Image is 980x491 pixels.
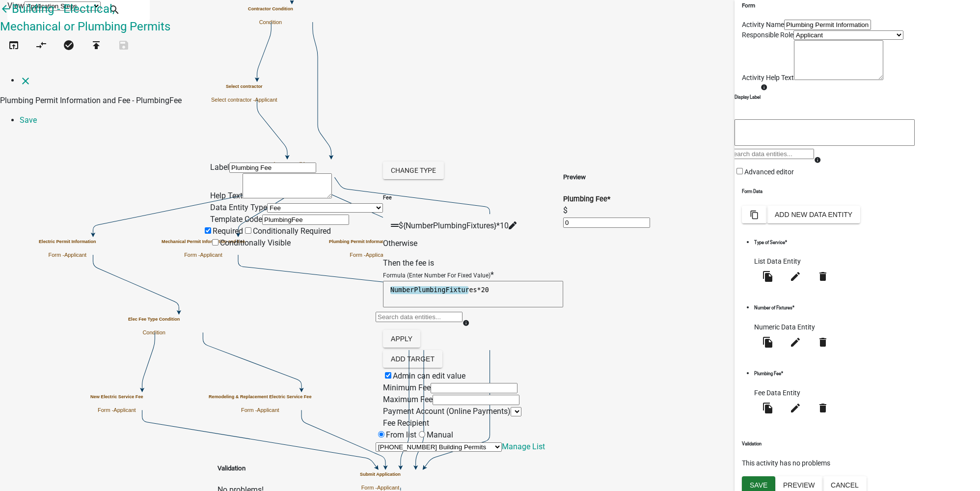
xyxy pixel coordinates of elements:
i: file_copy [762,271,774,282]
input: Conditionally Required [245,227,251,234]
label: Template Code [210,215,262,224]
button: Auto Layout [27,35,55,56]
i: check_circle [63,39,75,53]
h6: Plumbing Fee [754,370,837,377]
label: Activity Help Text [742,74,794,82]
label: Label [210,163,229,172]
i: publish [90,39,102,53]
input: Manual [419,431,425,437]
label: From list [376,430,416,439]
input: Search data entities... [727,149,814,159]
input: Conditionally Visible [212,239,218,245]
div: Change Type [383,162,444,179]
button: Add New Data Entity [767,206,860,223]
i: save [118,39,130,53]
label: Plumbing Fee [563,195,610,203]
i: info [761,84,767,91]
label: Payment Account (Online Payments) [383,407,511,416]
h5: Validation [218,464,762,473]
div: Fee Recipient [376,417,571,429]
h6: Validation [742,440,973,447]
span: $ [563,206,568,215]
i: delete [817,271,829,282]
a: Save [20,115,37,125]
i: open_in_browser [8,39,20,53]
wm-modal-confirm: Delete [809,406,837,414]
i: edit [789,402,801,413]
wm-modal-confirm: Delete [809,340,837,348]
h5: Preview [563,172,650,182]
div: ${NumberPlumbingFixtures}*10 [391,220,555,232]
h6: Display Label [735,94,761,101]
label: Conditionally Required [243,226,331,236]
input: Admin can edit value [385,372,391,379]
label: Conditionally Visible [210,238,291,247]
button: No problems [55,35,82,56]
a: Manage List [502,442,545,451]
label: Minimum Fee [383,383,431,392]
label: Advanced editor [735,168,794,176]
i: info [463,320,469,327]
button: Publish [82,35,110,56]
label: Manual [416,430,453,439]
i: compare_arrows [35,39,47,53]
label: Then the fee is [383,258,434,268]
span: Numeric Data Entity [754,323,815,331]
button: Add Target [383,350,442,368]
button: Apply [383,330,420,348]
label: Responsible Role [742,31,793,39]
h5: Form [742,1,973,10]
i: delete [817,402,829,413]
i: info [814,157,821,164]
span: Fee Data Entity [754,389,800,397]
i: content_copy [750,210,759,219]
h6: Type of Service [754,239,837,246]
i: edit [789,271,801,282]
input: Search data entities... [376,312,463,322]
i: close [20,75,31,87]
h6: Number of Fixtures [754,304,837,311]
button: Save [110,35,137,56]
label: Activity Name [742,21,784,28]
h6: Form Data [742,188,973,195]
i: edit [789,336,801,348]
p: Otherwise [383,238,563,249]
h6: Fee [383,194,563,202]
i: file_copy [762,402,774,413]
i: file_copy [762,336,774,348]
label: Data Entity Type [210,203,267,212]
p: This activity has no problems [742,458,973,468]
i: delete [817,336,829,348]
label: Required [203,226,243,236]
span: Save [750,481,767,489]
input: From list [378,431,384,437]
label: Maximum Fee [383,395,433,404]
p: Formula (Enter Number For Fixed Value) [383,272,490,279]
input: Required [205,227,211,234]
span: List Data Entity [754,257,801,265]
label: Help Text [210,191,243,200]
wm-modal-confirm: Delete [809,274,837,282]
label: Admin can edit value [383,371,465,381]
wm-modal-confirm: Bulk Actions [742,211,767,219]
